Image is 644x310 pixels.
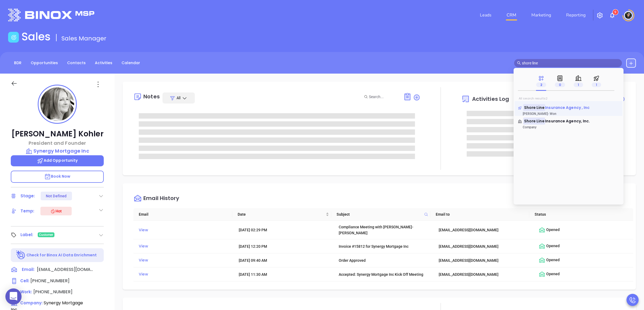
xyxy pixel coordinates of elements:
[439,271,531,277] div: [EMAIL_ADDRESS][DOMAIN_NAME]
[11,58,25,67] a: BDR
[20,207,34,215] div: Temp:
[539,271,631,278] div: Opened
[139,257,231,264] div: View
[339,257,431,263] div: Order Approved
[337,211,422,217] span: Subject
[22,30,51,43] h1: Sales
[518,105,619,108] p: Shore Line Insurance Agency , Inc
[545,118,590,124] span: Insurance Agency, Inc.
[238,211,325,217] span: Date
[11,147,104,155] a: Synergy Mortgage Inc
[239,227,331,233] div: [DATE] 02:29 PM
[40,87,74,121] img: profile-user
[11,139,104,147] p: President and Founder
[439,227,531,233] div: [EMAIL_ADDRESS][DOMAIN_NAME]
[523,104,545,111] mark: Shore Line
[529,10,553,20] a: Marketing
[624,11,633,20] img: user
[522,60,619,66] input: Search…
[133,208,232,221] th: Email
[46,192,67,200] div: Not Defined
[44,174,71,179] span: Book Now
[472,96,509,102] span: Activities Log
[143,195,179,203] div: Email History
[613,9,618,15] sup: 9
[30,278,70,284] span: [PHONE_NUMBER]
[545,105,590,110] span: Insurance Agency , Inc
[27,58,61,67] a: Opportunities
[614,10,616,14] span: 9
[239,257,331,263] div: [DATE] 09:40 AM
[519,96,548,101] span: All search results 2
[504,10,518,20] a: CRM
[523,112,548,116] span: [PERSON_NAME]
[518,112,599,116] p: - Won
[33,289,72,295] span: [PHONE_NUMBER]
[139,226,231,234] div: View
[232,208,331,221] th: Date
[8,9,94,21] img: logo
[609,12,615,19] img: iconNotification
[564,10,588,20] a: Reporting
[592,82,601,87] span: 1
[339,271,431,277] div: Accepted: Synergy Mortgage Inc Kick Off Meeting
[539,243,631,250] div: Opened
[518,105,619,116] a: Shore LineInsurance Agency , Inc[PERSON_NAME]- Won
[518,118,619,129] a: Shore LineInsurance Agency, Inc.Company
[529,208,628,221] th: Status
[118,58,143,67] a: Calendar
[64,58,89,67] a: Contacts
[536,82,546,87] span: 2
[239,243,331,249] div: [DATE] 12:20 PM
[439,257,531,263] div: [EMAIL_ADDRESS][DOMAIN_NAME]
[50,208,62,214] div: Hot
[26,252,97,258] p: Check for Binox AI Data Enrichment
[176,95,181,101] span: All
[555,82,565,87] span: 0
[20,192,35,200] div: Stage:
[517,61,521,65] span: search
[518,125,599,129] p: Company
[37,266,94,273] span: [EMAIL_ADDRESS][DOMAIN_NAME]
[16,250,26,260] img: Ai-Enrich-DaqCidB-.svg
[597,12,603,19] img: iconSetting
[518,118,619,121] p: Shore Line Insurance Agency, Inc.
[430,208,529,221] th: Email to
[20,289,32,295] span: Work:
[369,94,397,100] input: Search...
[11,129,104,139] p: [PERSON_NAME] Kohler
[139,243,231,250] div: View
[139,271,231,278] div: View
[339,243,431,249] div: Invoice #15812 for Synergy Mortgage Inc
[574,82,583,87] span: 1
[92,58,116,67] a: Activities
[439,243,531,249] div: [EMAIL_ADDRESS][DOMAIN_NAME]
[61,34,106,43] span: Sales Manager
[20,278,29,284] span: Cell :
[478,10,494,20] a: Leads
[22,266,34,273] span: Email:
[39,232,53,238] span: Customer
[539,227,631,233] div: Opened
[339,224,431,236] div: Compliance Meeting with [PERSON_NAME]- [PERSON_NAME]
[143,94,160,99] div: Notes
[523,118,545,124] mark: Shore Line
[20,300,43,306] span: Company:
[20,231,33,239] div: Label:
[37,158,78,163] span: Add Opportunity
[539,257,631,264] div: Opened
[239,271,331,277] div: [DATE] 11:30 AM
